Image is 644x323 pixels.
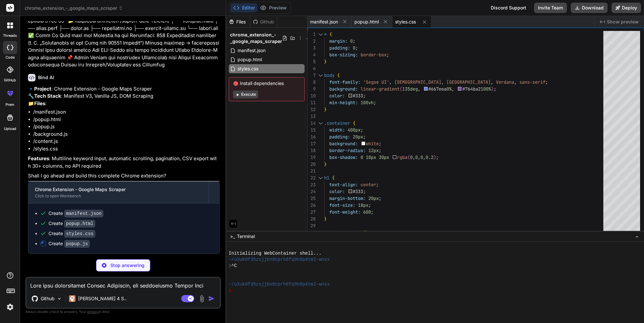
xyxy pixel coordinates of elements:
[257,3,289,12] button: Preview
[329,127,345,133] span: width:
[28,155,220,170] p: : Multiline keyword input, automatic scrolling, pagination, CSV export with 30+ columns, no API r...
[329,134,350,140] span: padding:
[64,220,95,228] code: popup.html
[4,126,16,132] label: Upload
[308,175,316,181] div: 22
[418,154,420,160] span: ,
[635,233,639,240] span: −
[491,86,493,92] span: )
[250,19,277,25] div: Github
[226,19,250,25] div: Files
[350,38,353,44] span: 0
[237,47,266,54] span: manifest.json
[376,182,379,188] span: ;
[407,154,410,160] span: (
[441,79,444,85] span: ,
[34,86,51,92] strong: Project
[519,79,545,85] span: sans-serif
[329,93,345,99] span: color:
[308,31,316,38] div: 1
[395,19,416,25] span: styles.css
[230,233,235,240] span: >_
[64,240,90,248] code: popup.js
[33,123,220,131] li: /popup.js
[400,86,402,92] span: (
[57,296,62,302] img: Pick Models
[33,145,220,153] li: /styles.css
[353,93,363,99] span: #333
[361,127,363,133] span: ;
[34,93,61,99] strong: Tech Stack
[308,92,316,99] div: 10
[4,77,16,83] label: GitHub
[423,154,426,160] span: ,
[371,209,374,215] span: ;
[324,120,350,126] span: .container
[308,45,316,51] div: 3
[110,262,144,269] p: Stop answering
[48,230,95,237] div: Create
[353,38,355,44] span: ;
[329,86,358,92] span: background:
[353,189,363,194] span: #333
[329,209,361,215] span: font-weight:
[418,86,420,92] span: ,
[329,202,355,208] span: font-size:
[545,79,548,85] span: ;
[308,154,316,161] div: 19
[308,216,316,222] div: 28
[237,65,259,73] span: styles.css
[308,209,316,216] div: 27
[496,79,514,85] span: Verdana
[316,72,325,79] div: Click to collapse the range.
[38,74,54,81] h6: Bind AI
[33,138,220,145] li: /content.js
[348,127,361,133] span: 400px
[329,45,350,51] span: padding:
[308,140,316,147] div: 17
[324,216,327,222] span: }
[308,79,316,86] div: 8
[308,133,316,140] div: 16
[379,147,381,153] span: ;
[534,3,567,13] button: Invite Team
[231,263,237,269] span: ^C
[368,195,379,201] span: 20px
[363,93,366,99] span: ;
[41,295,55,302] p: Github
[310,19,338,25] span: manifest.json
[436,154,439,160] span: ;
[363,79,389,85] span: 'Segoe UI'
[229,281,330,288] span: ~/u3uk0f35zsjjbn9cprh6fq9h0p4tm2-wnxx
[353,120,355,126] span: {
[389,79,392,85] span: ,
[363,189,366,194] span: ;
[64,210,103,218] code: manifest.json
[379,141,381,147] span: ;
[324,59,327,64] span: }
[230,32,282,45] span: chrome_extension_-_google_maps_scraper
[69,295,75,302] img: Claude 4 Sonnet
[361,154,363,160] span: 0
[324,175,329,181] span: h1
[571,3,608,13] button: Download
[329,100,358,105] span: min-height:
[368,202,371,208] span: ;
[358,202,368,208] span: 18px
[48,240,90,247] div: Create
[480,86,491,92] span: 100%
[25,5,123,11] span: chrome_extension_-_google_maps_scraper
[329,31,332,37] span: {
[308,188,316,195] div: 24
[329,38,348,44] span: margin:
[33,116,220,123] li: /popup.html
[329,195,366,201] span: margin-bottom:
[198,295,206,302] img: attachment
[462,86,480,92] span: #764ba2
[64,230,95,238] code: styles.css
[308,127,316,133] div: 15
[374,100,376,105] span: ;
[28,182,209,203] button: Chrome Extension - Google Maps ScraperClick to open Workbench
[229,250,322,257] span: Initializing WebContainer shell...
[353,134,363,140] span: 20px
